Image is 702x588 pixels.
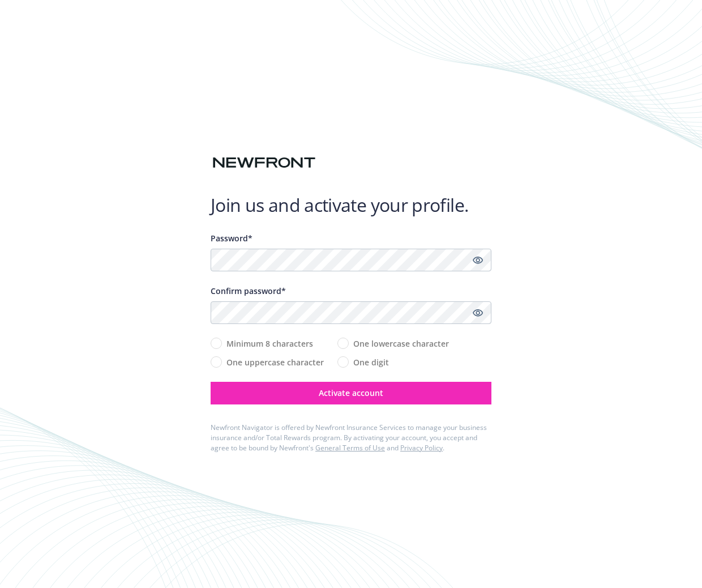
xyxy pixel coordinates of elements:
a: Privacy Policy [400,443,443,453]
span: Confirm password* [211,286,286,296]
img: Newfront logo [211,153,318,173]
span: One digit [353,356,389,368]
a: Show password [471,306,485,319]
span: Minimum 8 characters [226,338,313,350]
h1: Join us and activate your profile. [211,194,491,216]
div: Newfront Navigator is offered by Newfront Insurance Services to manage your business insurance an... [211,423,491,453]
span: One uppercase character [226,356,324,368]
input: Enter a unique password... [211,249,491,271]
input: Confirm your unique password... [211,301,491,324]
span: One lowercase character [353,338,449,350]
span: Activate account [319,387,383,398]
a: General Terms of Use [315,443,385,453]
span: Password* [211,233,252,244]
a: Show password [471,253,485,267]
button: Activate account [211,382,491,404]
